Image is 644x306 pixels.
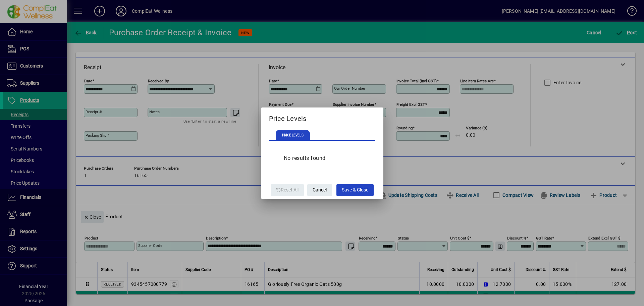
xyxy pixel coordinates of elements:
[307,184,332,196] button: Cancel
[277,147,332,169] div: No results found
[342,184,368,195] span: Save & Close
[276,130,310,141] span: PRICE LEVELS
[336,184,374,196] button: Save & Close
[261,107,383,127] h2: Price Levels
[313,184,327,195] span: Cancel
